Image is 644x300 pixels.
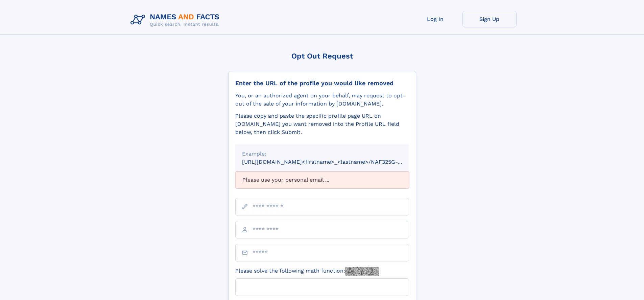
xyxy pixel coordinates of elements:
div: Please copy and paste the specific profile page URL on [DOMAIN_NAME] you want removed into the Pr... [235,112,409,136]
img: Logo Names and Facts [128,11,225,29]
div: Opt Out Request [228,52,416,60]
div: Example: [242,150,402,158]
a: Sign Up [462,11,517,27]
div: You, or an authorized agent on your behalf, may request to opt-out of the sale of your informatio... [235,92,409,108]
div: Please use your personal email ... [235,171,409,188]
div: Enter the URL of the profile you would like removed [235,79,409,87]
label: Please solve the following math function: [235,267,379,276]
small: [URL][DOMAIN_NAME]<firstname>_<lastname>/NAF325G-xxxxxxxx [242,159,422,165]
a: Log In [408,11,462,27]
